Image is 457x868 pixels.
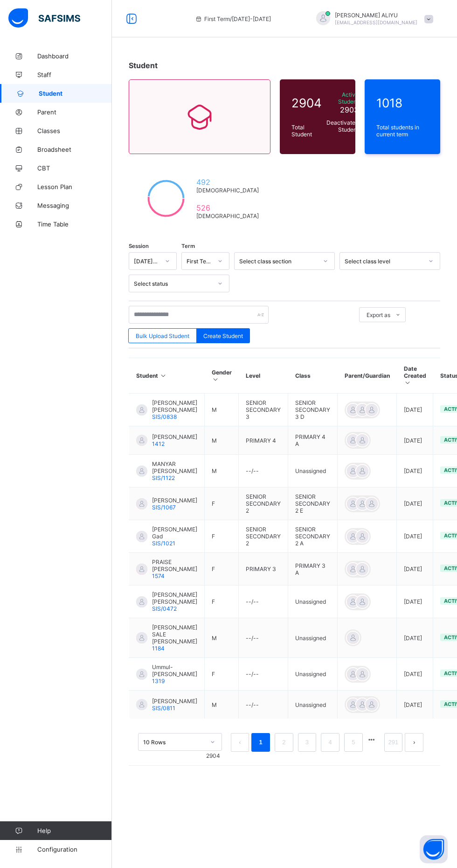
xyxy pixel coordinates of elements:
[203,332,243,339] span: Create Student
[152,591,197,605] span: [PERSON_NAME] [PERSON_NAME]
[349,736,358,748] a: 5
[37,164,112,172] span: CBT
[303,736,312,748] a: 3
[37,183,112,191] span: Lesson Plan
[159,372,167,379] i: Sort in Ascending Order
[326,736,335,748] a: 4
[288,394,338,426] td: SENIOR SECONDARY 3 D
[288,487,338,520] td: SENIOR SECONDARY 2 E
[8,8,80,28] img: safsims
[326,91,359,105] span: Active Student
[205,520,239,553] td: F
[205,455,239,487] td: M
[251,733,270,752] li: 1
[289,121,324,140] div: Total Student
[152,497,197,504] span: [PERSON_NAME]
[344,733,363,752] li: 5
[288,520,338,553] td: SENIOR SECONDARY 2 A
[205,394,239,426] td: M
[397,618,433,658] td: [DATE]
[397,658,433,691] td: [DATE]
[37,127,112,134] span: Classes
[288,618,338,658] td: Unassigned
[205,618,239,658] td: M
[338,358,397,394] th: Parent/Guardian
[397,455,433,487] td: [DATE]
[288,358,338,394] th: Class
[291,96,322,110] span: 2904
[231,733,249,752] button: prev page
[37,108,112,116] span: Parent
[397,394,433,426] td: [DATE]
[205,426,239,455] td: M
[205,586,239,618] td: F
[129,358,205,394] th: Student
[37,220,112,228] span: Time Table
[129,61,158,70] span: Student
[37,71,112,78] span: Staff
[279,736,288,748] a: 2
[326,119,359,133] span: Deactivated Student
[345,258,423,265] div: Select class level
[365,733,378,746] li: 向后 5 页
[420,835,448,863] button: Open asap
[37,202,112,209] span: Messaging
[152,399,197,413] span: [PERSON_NAME] [PERSON_NAME]
[37,52,112,60] span: Dashboard
[37,846,111,853] span: Configuration
[239,455,288,487] td: --/--
[386,736,402,748] a: 291
[397,691,433,719] td: [DATE]
[196,187,259,194] span: [DEMOGRAPHIC_DATA]
[239,394,288,426] td: SENIOR SECONDARY 3
[152,440,165,447] span: 1412
[239,553,288,586] td: PRIMARY 3
[152,460,197,474] span: MANYAR [PERSON_NAME]
[376,124,429,138] span: Total students in current term
[205,358,239,394] th: Gender
[152,413,177,420] span: SIS/0838
[239,618,288,658] td: --/--
[152,558,197,572] span: PRAISE [PERSON_NAME]
[195,15,271,22] span: session/term information
[256,736,265,748] a: 1
[288,553,338,586] td: PRIMARY 3 A
[405,733,423,752] button: next page
[196,212,259,219] span: [DEMOGRAPHIC_DATA]
[205,487,239,520] td: F
[205,553,239,586] td: F
[136,332,189,339] span: Bulk Upload Student
[181,243,195,249] span: Term
[152,698,197,705] span: [PERSON_NAME]
[152,540,175,547] span: SIS/1021
[37,146,112,153] span: Broadsheet
[288,658,338,691] td: Unassigned
[231,733,249,752] li: 上一页
[239,358,288,394] th: Level
[239,426,288,455] td: PRIMARY 4
[152,433,197,440] span: [PERSON_NAME]
[239,258,318,265] div: Select class section
[321,733,339,752] li: 4
[152,474,175,481] span: SIS/1122
[239,520,288,553] td: SENIOR SECONDARY 2
[152,624,197,645] span: [PERSON_NAME] SALE [PERSON_NAME]
[288,586,338,618] td: Unassigned
[187,258,212,265] div: First Term
[397,553,433,586] td: [DATE]
[37,827,111,834] span: Help
[367,311,390,318] span: Export as
[143,739,205,746] div: 10 Rows
[397,426,433,455] td: [DATE]
[239,487,288,520] td: SENIOR SECONDARY 2
[152,526,197,540] span: [PERSON_NAME] Gad
[275,733,293,752] li: 2
[152,677,165,685] span: 1319
[152,605,177,612] span: SIS/0472
[196,203,259,212] span: 526
[152,572,165,579] span: 1574
[239,586,288,618] td: --/--
[152,663,197,677] span: Ummul-[PERSON_NAME]
[239,658,288,691] td: --/--
[335,12,417,19] span: [PERSON_NAME] ALIYU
